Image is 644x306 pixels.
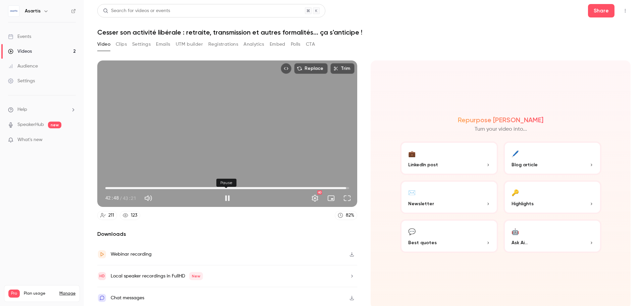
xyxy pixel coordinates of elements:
span: Blog article [512,161,538,168]
img: Asartis [8,6,19,16]
a: 82% [335,211,357,220]
span: Highlights [512,200,534,207]
h6: Asartis [25,8,41,14]
button: Embed [270,39,285,50]
button: Emails [156,39,170,50]
button: UTM builder [176,39,203,50]
button: Pause [221,191,234,205]
div: 82 % [346,212,354,219]
h1: Cesser son activité libérale : retraite, transmission et autres formalités... ça s'anticipe ! [97,28,631,36]
span: 42:48 [105,194,119,202]
div: Search for videos or events [103,7,170,14]
button: 💬Best quotes [400,219,498,253]
span: What's new [17,136,43,143]
span: Ask Ai... [512,239,528,246]
button: Video [97,39,110,50]
span: New [189,272,203,280]
button: 💼LinkedIn post [400,141,498,175]
button: Turn on miniplayer [324,191,338,205]
li: help-dropdown-opener [8,106,76,113]
a: 211 [97,211,117,220]
a: SpeakerHub [17,121,44,128]
button: Full screen [340,191,354,205]
h2: Repurpose [PERSON_NAME] [458,116,543,124]
div: 123 [131,212,137,219]
div: Videos [8,48,32,55]
span: new [48,122,61,128]
div: 🖊️ [512,148,519,159]
span: 43:21 [123,194,136,202]
a: Manage [59,291,75,296]
button: Analytics [244,39,264,50]
div: 💼 [408,148,416,159]
button: Registrations [208,39,238,50]
div: Pause [216,179,236,187]
button: Clips [116,39,127,50]
span: Help [17,106,27,113]
div: 🤖 [512,226,519,236]
button: Settings [132,39,151,50]
span: Plan usage [24,291,55,296]
span: / [119,194,122,202]
a: 123 [120,211,140,220]
button: Replace [294,63,328,74]
div: 211 [108,212,114,219]
button: Mute [142,191,155,205]
button: 🔑Highlights [503,180,601,214]
iframe: Noticeable Trigger [68,137,76,143]
span: Pro [8,290,20,298]
button: Settings [308,191,322,205]
div: Audience [8,63,38,70]
button: 🤖Ask Ai... [503,219,601,253]
button: Trim [330,63,355,74]
div: 💬 [408,226,416,236]
div: ✉️ [408,187,416,198]
span: Newsletter [408,200,434,207]
div: Settings [8,78,35,84]
button: CTA [306,39,315,50]
div: Chat messages [111,294,144,302]
span: LinkedIn post [408,161,438,168]
p: Turn your video into... [475,125,527,133]
button: Share [588,4,614,17]
button: Polls [291,39,301,50]
button: Embed video [281,63,291,74]
div: 42:48 [105,194,136,202]
h2: Downloads [97,230,357,238]
div: 🔑 [512,187,519,198]
span: Best quotes [408,239,437,246]
button: 🖊️Blog article [503,141,601,175]
div: Events [8,33,31,40]
div: Webinar recording [111,250,152,258]
button: ✉️Newsletter [400,180,498,214]
div: Local speaker recordings in FullHD [111,272,203,280]
button: Top Bar Actions [620,5,631,16]
div: HD [317,190,322,194]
